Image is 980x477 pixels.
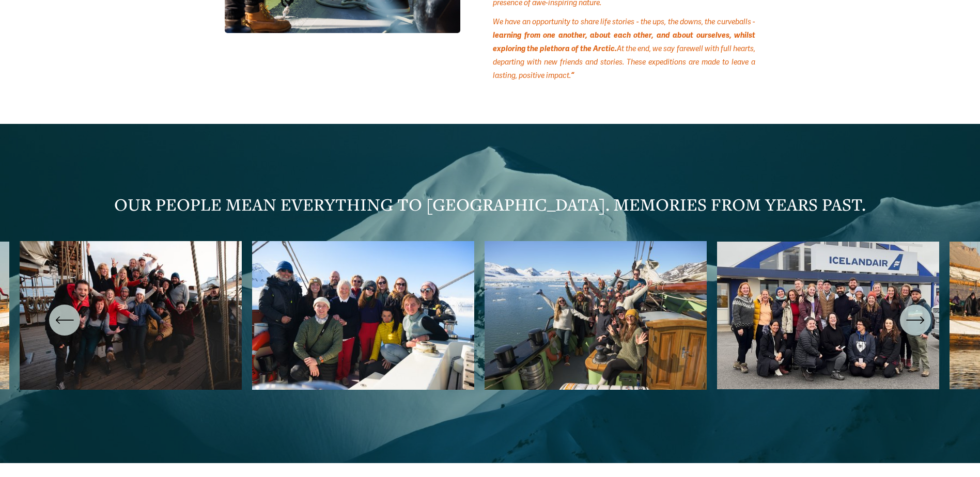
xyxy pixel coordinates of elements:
p: OUR PEOPLE MEAN EVERYTHING TO [GEOGRAPHIC_DATA]. MEMORIES FROM YEARS PAST. [20,188,960,221]
button: Previous [49,305,80,336]
em: At the end, we say farewell with full hearts, departing with new friends and stories. [493,44,755,67]
em: learning from one another, about each other, and about ourselves, whilst exploring the plethora o... [493,30,755,53]
em: We have an opportunity to share life stories - the ups, the downs, the curveballs - [493,18,755,26]
em: “ [571,71,574,80]
button: Next [900,305,931,336]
